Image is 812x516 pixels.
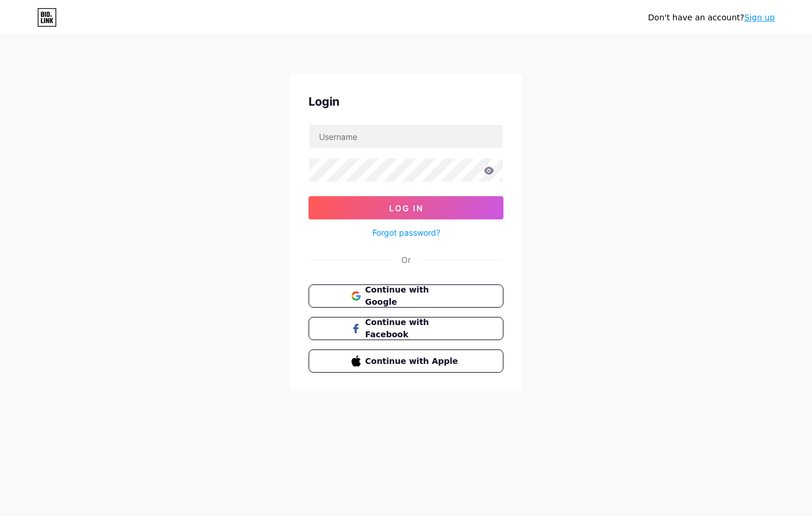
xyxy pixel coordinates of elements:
[309,93,503,110] div: Login
[744,13,775,22] a: Sign up
[365,284,461,308] span: Continue with Google
[365,355,461,367] span: Continue with Apple
[372,226,440,239] a: Forgot password?
[309,284,503,308] button: Continue with Google
[648,12,775,24] div: Don't have an account?
[309,349,503,373] button: Continue with Apple
[309,196,503,219] button: Log In
[401,254,411,266] div: Or
[389,203,423,213] span: Log In
[309,317,503,340] button: Continue with Facebook
[309,125,503,148] input: Username
[365,316,461,341] span: Continue with Facebook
